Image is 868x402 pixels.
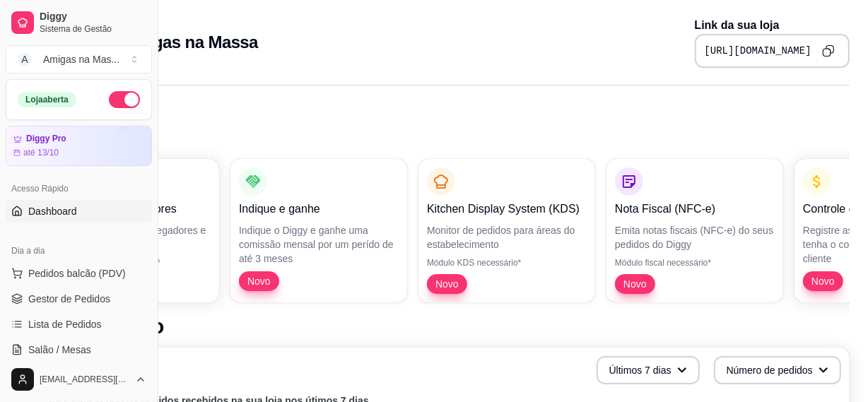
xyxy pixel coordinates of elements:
[806,274,840,288] span: Novo
[23,147,59,158] article: até 13/10
[615,201,775,218] p: Nota Fiscal (NFC-e)
[26,134,66,144] article: Diggy Pro
[31,31,258,54] h2: Bem vindo, Amigas na Massa
[615,257,775,268] p: Módulo fiscal necessário*
[618,277,652,291] span: Novo
[28,292,110,306] span: Gestor de Pedidos
[31,314,850,339] h1: Desempenho
[31,114,850,139] h1: Em alta
[427,223,587,252] p: Monitor de pedidos para áreas do estabelecimento
[427,257,587,268] p: Módulo KDS necessário*
[714,356,841,384] button: Número de pedidos
[6,177,152,200] div: Acesso Rápido
[6,45,152,73] button: Select a team
[28,266,126,280] span: Pedidos balcão (PDV)
[695,17,850,34] p: Link da sua loja
[615,223,775,252] p: Emita notas fiscais (NFC-e) do seus pedidos do Diggy
[242,274,276,288] span: Novo
[18,52,32,66] span: A
[40,374,129,385] span: [EMAIL_ADDRESS][DOMAIN_NAME]
[6,126,152,166] a: Diggy Proaté 13/10
[109,91,140,108] button: Alterar Status
[427,201,587,218] p: Kitchen Display System (KDS)
[597,356,700,384] button: Últimos 7 dias
[418,159,595,302] button: Kitchen Display System (KDS)Monitor de pedidos para áreas do estabelecimentoMódulo KDS necessário...
[40,23,146,35] span: Sistema de Gestão
[606,159,783,302] button: Nota Fiscal (NFC-e)Emita notas fiscais (NFC-e) do seus pedidos do DiggyMódulo fiscal necessário*Novo
[230,159,407,302] button: Indique e ganheIndique o Diggy e ganhe uma comissão mensal por um perído de até 3 mesesNovo
[239,223,399,266] p: Indique o Diggy e ganhe uma comissão mensal por um perído de até 3 meses
[6,362,152,396] button: [EMAIL_ADDRESS][DOMAIN_NAME]
[6,338,152,361] a: Salão / Mesas
[6,262,152,285] button: Pedidos balcão (PDV)
[43,52,119,66] div: Amigas na Mas ...
[817,40,840,62] button: Copy to clipboard
[6,240,152,262] div: Dia a dia
[6,313,152,336] a: Lista de Pedidos
[18,92,76,107] div: Loja aberta
[40,11,146,23] span: Diggy
[430,277,464,291] span: Novo
[6,200,152,223] a: Dashboard
[28,204,77,218] span: Dashboard
[6,288,152,310] a: Gestor de Pedidos
[6,6,152,40] a: DiggySistema de Gestão
[28,317,102,331] span: Lista de Pedidos
[705,44,811,58] pre: [URL][DOMAIN_NAME]
[239,201,399,218] p: Indique e ganhe
[28,343,91,357] span: Salão / Mesas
